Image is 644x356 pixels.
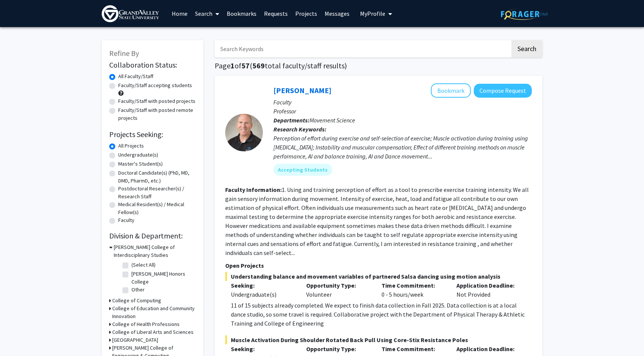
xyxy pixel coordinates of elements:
[260,0,291,27] a: Requests
[215,61,542,70] h1: Page of ( total faculty/staff results)
[215,40,510,57] input: Search Keywords
[112,320,180,328] h3: College of Health Professions
[511,40,542,57] button: Search
[306,344,370,353] p: Opportunity Type:
[112,305,196,320] h3: College of Education and Community Innovation
[131,286,145,294] label: Other
[456,344,520,353] p: Application Deadline:
[231,301,532,328] p: 11 of 15 subjects already completed. We expect to finish data collection in Fall 2025. Data colle...
[501,8,548,20] img: ForagerOne Logo
[321,0,353,27] a: Messages
[112,328,194,336] h3: College of Liberal Arts and Sciences
[118,201,196,216] label: Medical Resident(s) / Medical Fellow(s)
[456,281,520,290] p: Application Deadline:
[225,261,532,270] p: Open Projects
[112,336,158,344] h3: [GEOGRAPHIC_DATA]
[252,61,265,70] span: 569
[6,322,32,350] iframe: Chat
[109,60,196,69] h2: Collaboration Status:
[241,61,250,70] span: 57
[109,231,196,240] h2: Division & Department:
[118,106,196,122] label: Faculty/Staff with posted remote projects
[301,281,376,299] div: Volunteer
[118,216,134,224] label: Faculty
[118,72,153,80] label: All Faculty/Staff
[118,151,158,159] label: Undergraduate(s)
[109,48,139,58] span: Refine By
[225,335,532,344] span: Muscle Activation During Shoulder Rotated Back Pull Using Core-Stix Resistance Poles
[118,142,144,150] label: All Projects
[376,281,451,299] div: 0 - 5 hours/week
[118,185,196,201] label: Postdoctoral Researcher(s) / Research Staff
[273,98,532,107] p: Faculty
[474,84,532,98] button: Compose Request to Steve Glass
[191,0,223,27] a: Search
[306,281,370,290] p: Opportunity Type:
[273,116,310,124] b: Departments:
[273,164,332,176] mat-chip: Accepting Students
[273,134,532,161] div: Perception of effort during exercise and self-selection of exercise; Muscle activation during tra...
[223,0,260,27] a: Bookmarks
[102,5,159,22] img: Grand Valley State University Logo
[230,61,235,70] span: 1
[273,107,532,116] p: Professor
[118,81,192,89] label: Faculty/Staff accepting students
[131,261,156,269] label: (Select All)
[382,344,446,353] p: Time Commitment:
[360,10,385,17] span: My Profile
[291,0,321,27] a: Projects
[112,297,161,305] h3: College of Computing
[451,281,526,299] div: Not Provided
[273,86,331,95] a: [PERSON_NAME]
[273,125,327,133] b: Research Keywords:
[109,130,196,139] h2: Projects Seeking:
[231,281,295,290] p: Seeking:
[118,160,163,168] label: Master's Student(s)
[131,270,194,286] label: [PERSON_NAME] Honors College
[118,97,195,105] label: Faculty/Staff with posted projects
[114,243,196,259] h3: [PERSON_NAME] College of Interdisciplinary Studies
[225,272,532,281] span: Understanding balance and movement variables of partnered Salsa dancing using motion analysis
[231,344,295,353] p: Seeking:
[225,186,282,193] b: Faculty Information:
[382,281,446,290] p: Time Commitment:
[310,116,355,124] span: Movement Science
[225,186,529,256] fg-read-more: 1. Using and training perception of effort as a tool to prescribe exercise training intensity. We...
[231,290,295,299] div: Undergraduate(s)
[168,0,191,27] a: Home
[118,169,196,185] label: Doctoral Candidate(s) (PhD, MD, DMD, PharmD, etc.)
[431,83,471,98] button: Add Steve Glass to Bookmarks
